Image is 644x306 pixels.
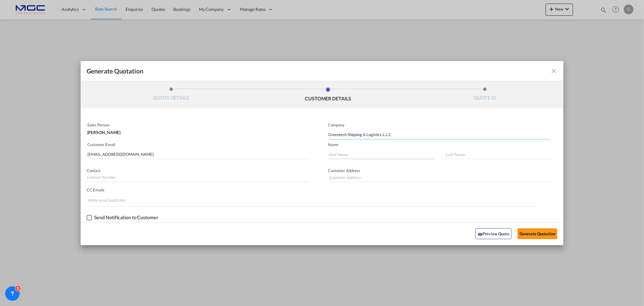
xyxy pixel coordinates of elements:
[87,67,143,75] span: Generate Quotation
[87,215,159,221] md-checkbox: Checkbox No Ink
[328,142,564,147] p: Name
[406,87,563,103] li: QUOTE ID
[328,122,550,127] p: Company
[87,168,309,173] p: Contact
[87,142,310,147] p: Customer Email
[445,150,552,159] input: Last Name
[517,228,557,239] button: Generate Quotation
[87,173,309,182] input: Contact Number
[476,228,511,239] button: icon-eyePreview Quote
[81,61,564,245] md-dialog: Generate QuotationQUOTE ...
[328,150,435,159] input: First Name
[550,67,557,75] md-icon: icon-close fg-AAA8AD cursor m-0
[87,187,537,192] p: CC Emails
[88,150,310,159] input: Search by Customer Name/Email Id/Company
[88,195,133,205] input: Chips input.
[94,215,159,220] div: Send Notification to Customer
[328,173,552,182] input: Customer Address
[249,87,406,103] li: CUSTOMER DETAILS
[93,87,250,103] li: QUOTE DETAILS
[328,130,550,139] input: Company Name
[87,127,309,135] div: [PERSON_NAME]
[328,168,360,173] span: Customer Address
[478,232,482,237] md-icon: icon-eye
[87,195,537,207] md-chips-wrap: Chips container. Enter the text area, then type text, and press enter to add a chip.
[87,122,309,127] p: Sales Person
